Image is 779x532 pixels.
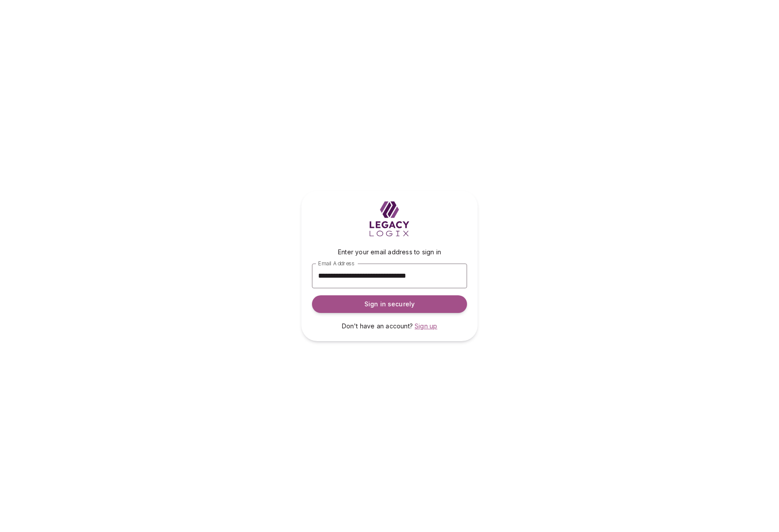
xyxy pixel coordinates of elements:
a: Sign up [415,322,437,331]
button: Sign in securely [312,295,467,313]
span: Don't have an account? [342,322,413,330]
span: Enter your email address to sign in [338,248,441,256]
span: Sign up [415,322,437,330]
span: Email Address [318,260,354,267]
span: Sign in securely [364,300,415,309]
